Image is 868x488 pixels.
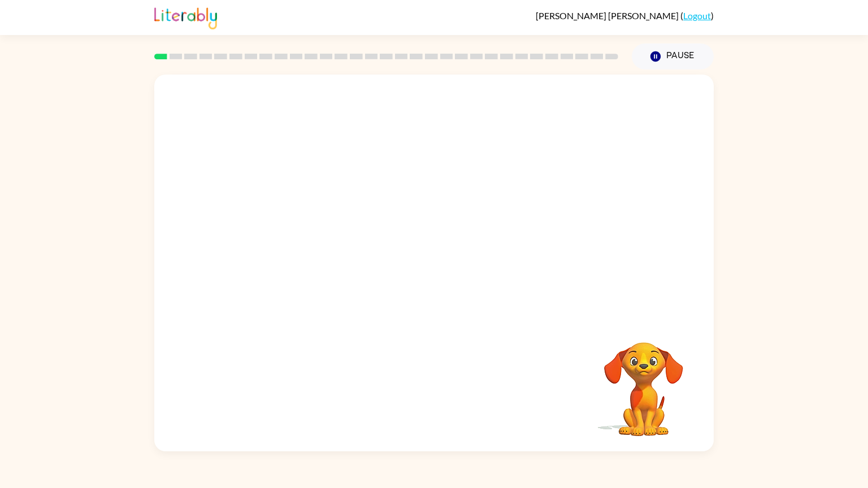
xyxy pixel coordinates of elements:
[632,43,714,69] button: Pause
[154,5,217,29] img: Literably
[587,325,700,438] video: Your browser must support playing .mp4 files to use Literably. Please try using another browser.
[536,10,680,21] span: [PERSON_NAME] [PERSON_NAME]
[683,10,711,21] a: Logout
[536,10,714,21] div: ( )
